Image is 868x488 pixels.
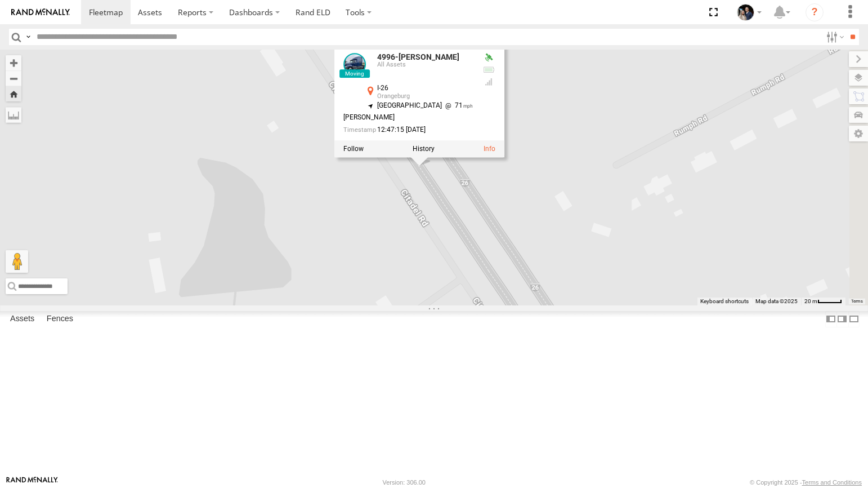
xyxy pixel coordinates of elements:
div: [PERSON_NAME] [343,114,473,122]
a: View Asset Details [484,145,495,153]
a: Terms and Conditions [802,479,862,486]
a: Terms (opens in new tab) [851,299,863,303]
label: Realtime tracking of Asset [343,145,364,153]
label: Dock Summary Table to the Left [825,311,836,327]
button: Drag Pegman onto the map to open Street View [6,250,28,273]
button: Map Scale: 20 m per 40 pixels [801,298,845,305]
img: rand-logo.svg [11,8,70,16]
label: Hide Summary Table [848,311,860,327]
span: [GEOGRAPHIC_DATA] [377,101,442,109]
label: Search Filter Options [822,29,846,45]
div: © Copyright 2025 - [750,479,862,486]
div: GSM Signal = 4 [482,77,495,86]
label: View Asset History [413,145,435,153]
label: Search Query [24,29,33,45]
div: Lauren Jackson [733,4,766,21]
a: 4996-[PERSON_NAME] [377,52,459,61]
label: Measure [6,107,21,123]
label: Assets [5,312,40,327]
button: Keyboard shortcuts [700,298,749,305]
span: 20 m [804,298,817,304]
div: Valid GPS Fix [482,53,495,62]
div: No voltage information received from this device. [482,65,495,74]
div: I-26 [377,85,473,92]
div: All Assets [377,62,473,69]
label: Dock Summary Table to the Right [836,311,848,327]
label: Fences [41,312,79,327]
a: Visit our Website [6,477,58,488]
span: Map data ©2025 [755,298,798,304]
div: Date/time of location update [343,126,473,134]
button: Zoom out [6,70,21,86]
button: Zoom in [6,55,21,70]
div: Version: 306.00 [383,479,426,486]
button: Zoom Home [6,86,21,101]
i: ? [806,3,824,21]
div: Orangeburg [377,93,473,100]
a: View Asset Details [343,53,366,76]
label: Map Settings [849,126,868,141]
span: 71 [442,101,473,109]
